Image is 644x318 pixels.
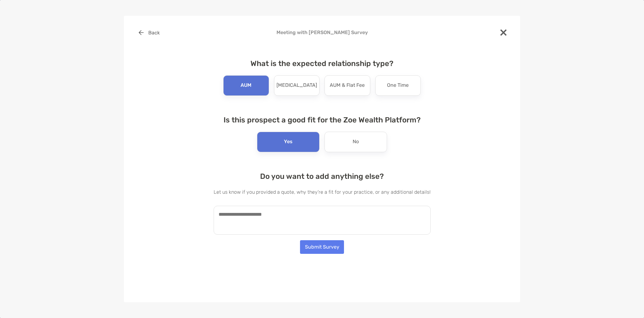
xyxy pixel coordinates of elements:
h4: What is the expected relationship type? [214,59,431,68]
button: Submit Survey [300,240,344,254]
button: Back [134,26,164,39]
h4: Do you want to add anything else? [214,172,431,181]
img: button icon [139,30,144,35]
h4: Meeting with [PERSON_NAME] Survey [134,29,510,35]
h4: Is this prospect a good fit for the Zoe Wealth Platform? [214,116,431,124]
p: AUM & Flat Fee [330,81,365,91]
p: No [353,137,359,147]
p: AUM [241,81,251,91]
p: One Time [387,81,409,91]
img: close modal [500,29,507,36]
p: [MEDICAL_DATA] [276,81,317,91]
p: Yes [284,137,293,147]
p: Let us know if you provided a quote, why they're a fit for your practice, or any additional details! [214,188,431,196]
